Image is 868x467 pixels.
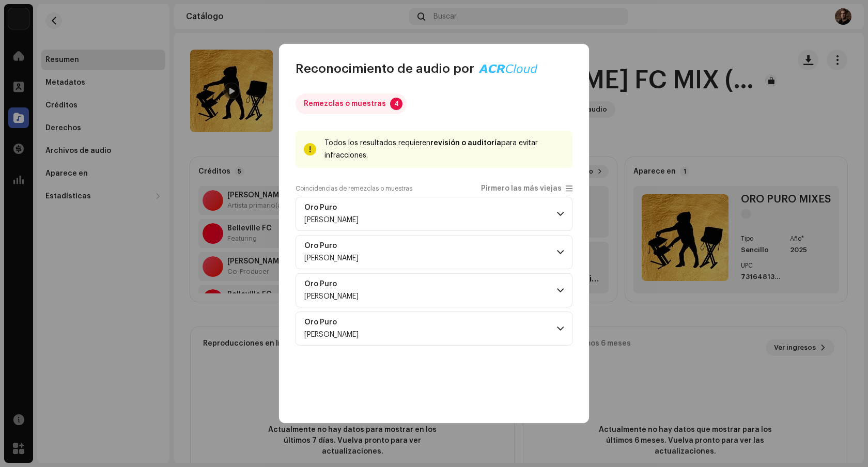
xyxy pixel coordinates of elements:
[304,242,359,250] span: Oro Puro
[481,185,562,193] span: Pirmero las más viejas
[304,293,359,300] span: Fede Cabral
[304,318,337,326] strong: Oro Puro
[304,94,386,114] div: Remezclas o muestras
[296,235,572,269] p-accordion-header: Oro Puro[PERSON_NAME]
[304,318,359,326] span: Oro Puro
[304,204,359,212] span: Oro Puro
[296,273,572,307] p-accordion-header: Oro Puro[PERSON_NAME]
[304,280,359,288] span: Oro Puro
[304,331,359,338] span: Fede Cabral
[296,184,412,193] label: Coincidencias de remezclas o muestras
[304,255,359,262] span: Fede Cabral
[304,280,337,288] strong: Oro Puro
[304,242,337,250] strong: Oro Puro
[304,204,337,212] strong: Oro Puro
[296,312,572,346] p-accordion-header: Oro Puro[PERSON_NAME]
[324,137,564,162] div: Todos los resultados requieren para evitar infracciones.
[296,197,572,231] p-accordion-header: Oro Puro[PERSON_NAME]
[304,216,359,224] span: Fede Cabral
[390,98,402,110] p-badge: 4
[296,60,474,77] span: Reconocimiento de audio por
[430,139,501,147] strong: revisión o auditoría
[481,184,572,193] p-togglebutton: Pirmero las más viejas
